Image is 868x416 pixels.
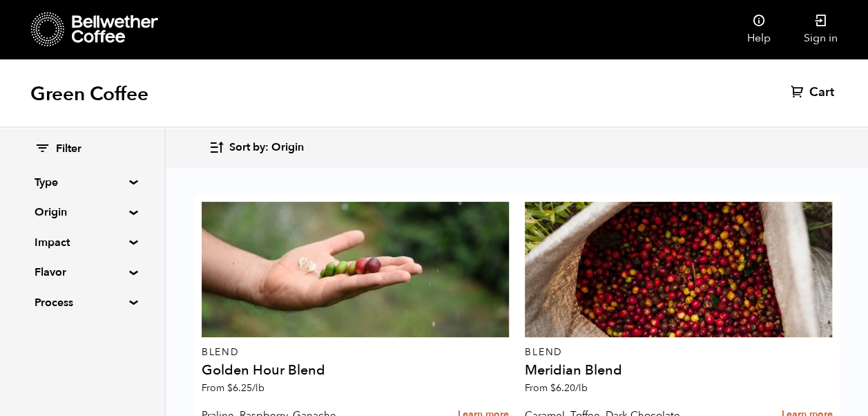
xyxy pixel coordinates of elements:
summary: Type [35,174,130,191]
span: $ [227,381,233,395]
a: Cart [791,84,838,101]
span: Sort by: Origin [229,140,304,155]
span: Filter [56,142,81,157]
h1: Green Coffee [30,82,148,106]
span: /lb [575,381,588,395]
p: Blend [202,348,509,357]
span: /lb [252,381,264,395]
h4: Meridian Blend [525,363,832,377]
span: From [525,381,588,395]
summary: Flavor [35,264,130,281]
span: Cart [809,84,834,101]
summary: Impact [35,234,130,251]
summary: Origin [35,204,130,220]
span: From [202,381,264,395]
p: Blend [525,348,832,357]
span: $ [550,381,556,395]
bdi: 6.25 [227,381,264,395]
button: Sort by: Origin [209,131,304,164]
h4: Golden Hour Blend [202,363,509,377]
bdi: 6.20 [550,381,588,395]
summary: Process [35,294,130,311]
